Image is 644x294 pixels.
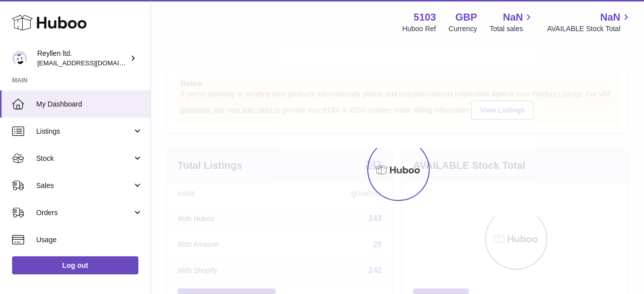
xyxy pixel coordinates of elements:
span: NaN [600,11,620,24]
a: NaN Total sales [490,11,534,34]
span: Orders [36,208,132,218]
strong: 5103 [414,11,436,24]
span: Sales [36,181,132,190]
img: internalAdmin-5103@internal.huboo.com [12,51,27,66]
span: Listings [36,127,132,136]
span: Total sales [490,24,534,34]
div: Currency [449,24,477,34]
span: Stock [36,154,132,163]
strong: GBP [455,11,477,24]
div: Reyllen ltd. [37,49,128,68]
span: AVAILABLE Stock Total [547,24,632,34]
span: Usage [36,235,143,245]
a: Log out [12,256,138,274]
span: NaN [503,11,523,24]
span: [EMAIL_ADDRESS][DOMAIN_NAME] [37,59,148,67]
a: NaN AVAILABLE Stock Total [547,11,632,34]
span: My Dashboard [36,100,143,109]
div: Huboo Ref [403,24,436,34]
